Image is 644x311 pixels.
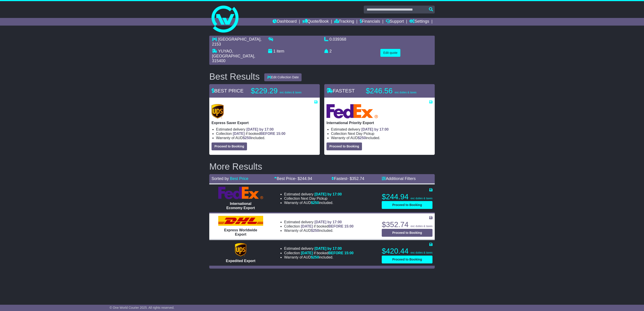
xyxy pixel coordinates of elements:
[224,228,257,236] span: Express Worldwide Export
[329,37,346,42] span: 0.039368
[380,49,400,57] button: Edit quote
[216,127,318,131] li: Estimated delivery
[411,197,432,200] span: exc duties & taxes
[326,104,378,118] img: FedEx Express: International Priority Export
[301,251,313,255] span: [DATE]
[382,229,432,237] button: Proceed to Booking
[361,127,389,131] span: [DATE] by 17:00
[226,202,255,210] span: International Economy Export
[382,192,432,201] p: $244.94
[326,121,432,125] p: International Priority Export
[284,196,342,201] li: Collection
[360,136,366,140] span: 250
[344,224,354,228] span: 15:00
[212,37,261,46] span: , 2153
[352,176,364,181] span: 352.74
[411,225,432,228] span: exc duties & taxes
[284,201,342,205] li: Warranty of AUD included.
[277,49,284,53] span: item
[301,197,327,200] span: Next Day Pickup
[331,127,432,131] li: Estimated delivery
[212,88,243,94] span: BEST PRICE
[358,136,366,140] span: $
[331,176,364,181] a: Fastest- $352.74
[302,18,329,26] a: Quote/Book
[328,224,343,228] span: BEFORE
[411,251,432,254] span: exc duties & taxes
[218,37,260,42] span: [GEOGRAPHIC_DATA]
[386,18,404,26] a: Support
[110,306,174,309] span: © One World Courier 2025. All rights reserved.
[207,72,262,81] div: Best Results
[273,18,297,26] a: Dashboard
[395,91,416,94] span: exc duties & taxes
[313,229,319,232] span: 250
[328,251,343,255] span: BEFORE
[331,131,432,136] li: Collection
[301,224,313,228] span: [DATE]
[311,229,319,232] span: $
[334,18,354,26] a: Tracking
[212,49,254,58] span: YUYAO,[GEOGRAPHIC_DATA]
[382,256,432,263] button: Proceed to Booking
[314,220,342,224] span: [DATE] by 17:00
[216,131,318,136] li: Collection
[382,201,432,209] button: Proceed to Booking
[326,142,362,150] button: Proceed to Booking
[314,247,342,250] span: [DATE] by 17:00
[226,259,256,263] span: Expedited Export
[295,176,312,181] span: - $
[409,18,429,26] a: Settings
[284,220,353,224] li: Estimated delivery
[273,49,276,53] span: 1
[209,162,435,171] h2: More Results
[348,132,374,136] span: Next Day Pickup
[382,220,432,229] p: $352.74
[314,192,342,196] span: [DATE] by 17:00
[284,228,353,233] li: Warranty of AUD included.
[344,251,354,255] span: 15:00
[326,88,355,94] span: FASTEST
[284,246,353,251] li: Estimated delivery
[260,132,275,136] span: BEFORE
[311,201,319,205] span: $
[212,121,318,125] p: Express Saver Export
[329,49,332,53] span: 2
[243,136,251,140] span: $
[360,18,380,26] a: Financials
[235,243,246,256] img: UPS (new): Expedited Export
[382,247,432,256] p: $420.44
[251,86,307,95] p: $229.29
[284,192,342,196] li: Estimated delivery
[313,201,319,205] span: 250
[284,255,353,259] li: Warranty of AUD included.
[276,132,285,136] span: 15:00
[347,176,364,181] span: - $
[301,251,353,255] span: if booked
[300,176,312,181] span: 244.94
[218,216,263,226] img: DHL: Express Worldwide Export
[233,132,285,136] span: if booked
[274,176,312,181] a: Best Price- $244.94
[264,73,302,81] button: Edit Collection Date
[280,91,301,94] span: exc duties & taxes
[313,255,319,259] span: 250
[230,176,248,181] a: Best Price
[284,224,353,228] li: Collection
[331,136,432,140] li: Warranty of AUD included.
[233,132,245,136] span: [DATE]
[212,142,247,150] button: Proceed to Booking
[382,176,416,181] a: Additional Filters
[212,104,224,118] img: UPS (new): Express Saver Export
[301,224,353,228] span: if booked
[212,54,255,63] span: , 315400
[218,187,263,199] img: FedEx Express: International Economy Export
[212,176,229,181] span: Sorted by
[216,136,318,140] li: Warranty of AUD included.
[246,127,274,131] span: [DATE] by 17:00
[366,86,422,95] p: $246.56
[311,255,319,259] span: $
[284,251,353,255] li: Collection
[245,136,251,140] span: 250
